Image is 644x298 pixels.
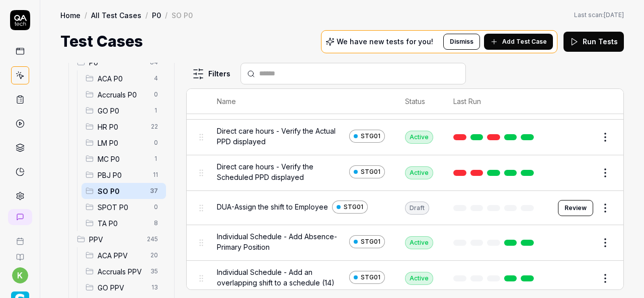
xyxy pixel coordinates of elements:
button: k [12,267,28,283]
span: 1 [150,105,162,117]
span: HR P0 [98,122,145,132]
div: Drag to reorderLM P00 [82,135,166,151]
span: 0 [150,88,162,101]
a: New conversation [8,209,32,225]
p: We have new tests for you! [337,38,433,45]
div: Drag to reorderSPOT P00 [82,199,166,215]
span: DUA-Assign the shift to Employee [217,202,328,212]
button: Review [558,200,593,216]
span: MC P0 [98,154,148,164]
tr: Direct care hours - Verify the Actual PPD displayedSTG01Active [187,120,623,155]
div: Drag to reorderTA P08 [82,215,166,231]
div: / [165,10,168,20]
span: 13 [147,281,162,293]
div: Active [405,272,433,285]
div: Active [405,166,433,179]
div: Drag to reorderACA PPV20 [82,247,166,263]
span: 35 [146,265,162,277]
span: STG01 [361,273,380,282]
div: Drag to reorderMC P01 [82,151,166,167]
tr: Individual Schedule - Add Absence- Primary PositionSTG01Active [187,225,623,261]
a: Book a call with us [4,229,36,245]
span: STG01 [344,203,363,212]
span: Direct care hours - Verify the Scheduled PPD displayed [217,161,345,182]
a: Home [60,10,80,20]
span: STG01 [361,132,380,141]
div: / [145,10,148,20]
span: 11 [149,169,162,181]
tr: DUA-Assign the shift to EmployeeSTG01DraftReview [187,191,623,225]
span: 1 [150,153,162,165]
div: Drag to reorderHR P022 [82,119,166,135]
th: Status [395,89,443,114]
span: 0 [150,201,162,213]
a: Documentation [4,245,36,261]
button: Last scan:[DATE] [574,11,624,20]
h1: Test Cases [60,30,143,53]
div: Drag to reorderPPV245 [73,231,166,247]
span: 22 [147,121,162,133]
th: Name [207,89,395,114]
div: Drag to reorderACA P04 [82,70,166,86]
a: STG01 [349,130,385,143]
div: SO P0 [172,10,193,20]
tr: Direct care hours - Verify the Scheduled PPD displayedSTG01Active [187,155,623,191]
span: TA P0 [98,218,148,229]
div: Active [405,131,433,144]
a: STG01 [349,235,385,248]
a: STG01 [349,271,385,284]
th: Last Run [443,89,548,114]
button: Filters [186,64,236,84]
span: Last scan: [574,11,624,20]
span: 245 [143,233,162,245]
span: Individual Schedule - Add Absence- Primary Position [217,231,345,252]
span: 0 [150,137,162,149]
tr: Individual Schedule - Add an overlapping shift to a schedule (14)STG01Active [187,261,623,296]
span: 37 [146,185,162,197]
div: Drag to reorderAccruals PPV35 [82,263,166,279]
span: Accruals PPV [98,266,144,277]
span: 8 [150,217,162,229]
a: STG01 [332,201,368,214]
div: Draft [405,202,429,215]
button: Add Test Case [484,34,553,50]
span: PPV [89,234,141,245]
span: STG01 [361,237,380,246]
span: PBJ P0 [98,170,147,180]
div: Drag to reorderGO PPV13 [82,279,166,295]
div: Drag to reorderAccruals P00 [82,86,166,103]
div: Active [405,236,433,249]
span: Add Test Case [502,37,547,46]
div: / [85,10,87,20]
div: Drag to reorderSO P037 [82,183,166,199]
span: Direct care hours - Verify the Actual PPD displayed [217,126,345,147]
span: SO P0 [98,186,144,196]
span: ACA P0 [98,73,148,84]
span: Individual Schedule - Add an overlapping shift to a schedule (14) [217,267,345,288]
span: SPOT P0 [98,202,148,213]
span: LM P0 [98,138,148,148]
span: 4 [150,72,162,84]
div: Drag to reorderPBJ P011 [82,167,166,183]
div: Drag to reorderGO P01 [82,103,166,119]
a: STG01 [349,165,385,178]
span: Accruals P0 [98,89,148,100]
button: Run Tests [563,32,624,52]
span: ACA PPV [98,250,144,261]
span: GO P0 [98,106,148,116]
span: 20 [146,249,162,261]
span: STG01 [361,167,380,176]
time: [DATE] [604,11,624,19]
span: GO PPV [98,282,145,293]
button: Dismiss [443,34,480,50]
a: P0 [152,10,161,20]
a: All Test Cases [91,10,141,20]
